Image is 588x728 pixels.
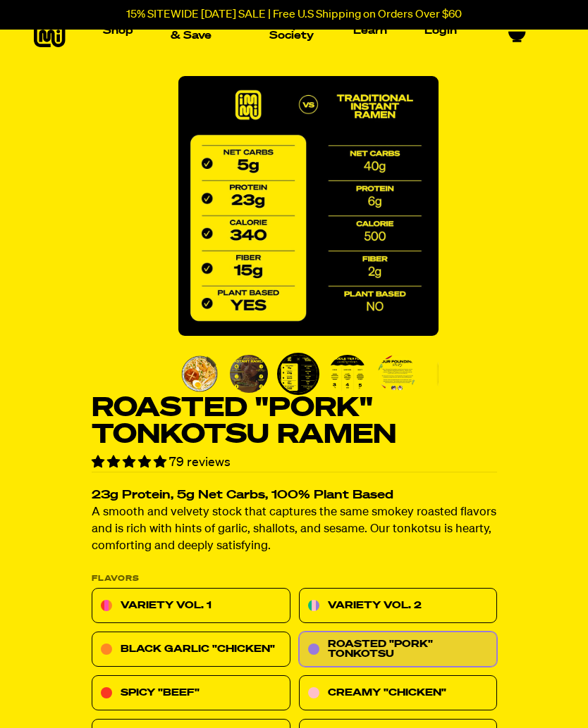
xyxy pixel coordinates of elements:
h2: 23g Protein, 5g Net Carbs, 100% Plant Based [92,490,497,502]
a: Slurp Society [264,14,321,46]
a: Login [419,20,463,42]
li: Go to slide 6 [425,353,467,395]
img: Roasted "Pork" Tonkotsu Ramen [180,355,219,393]
img: Roasted "Pork" Tonkotsu Ramen [230,355,268,393]
a: Subscribe & Save [165,14,238,46]
a: Learn [348,20,393,42]
li: 3 of 7 [178,76,439,336]
a: Shop [97,20,139,42]
img: Roasted "Pork" Tonkotsu Ramen [178,76,439,336]
a: Variety Vol. 2 [298,589,497,624]
li: Go to slide 4 [326,353,369,395]
img: Roasted "Pork" Tonkotsu Ramen [427,355,465,393]
div: PDP main carousel [178,76,439,336]
p: Flavors [92,575,497,583]
li: Go to slide 5 [376,353,418,395]
span: 4.77 stars [92,456,169,469]
a: Spicy "Beef" [92,676,290,711]
span: 0 [513,18,522,31]
span: 79 reviews [169,456,231,469]
a: Black Garlic "Chicken" [92,632,290,667]
li: Go to slide 2 [228,353,270,395]
a: Creamy "Chicken" [298,676,497,711]
p: A smooth and velvety stock that captures the same smokey roasted flavors and is rich with hints o... [92,505,497,556]
h1: Roasted "Pork" Tonkotsu Ramen [92,395,497,448]
a: 0 [508,18,526,42]
img: Roasted "Pork" Tonkotsu Ramen [279,355,317,393]
li: Go to slide 3 [277,353,319,395]
img: Roasted "Pork" Tonkotsu Ramen [378,355,416,393]
div: PDP main carousel thumbnails [178,353,439,395]
a: Roasted "Pork" Tonkotsu [298,632,497,667]
li: Go to slide 1 [178,353,221,395]
a: Variety Vol. 1 [92,589,290,624]
img: Roasted "Pork" Tonkotsu Ramen [329,355,367,393]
